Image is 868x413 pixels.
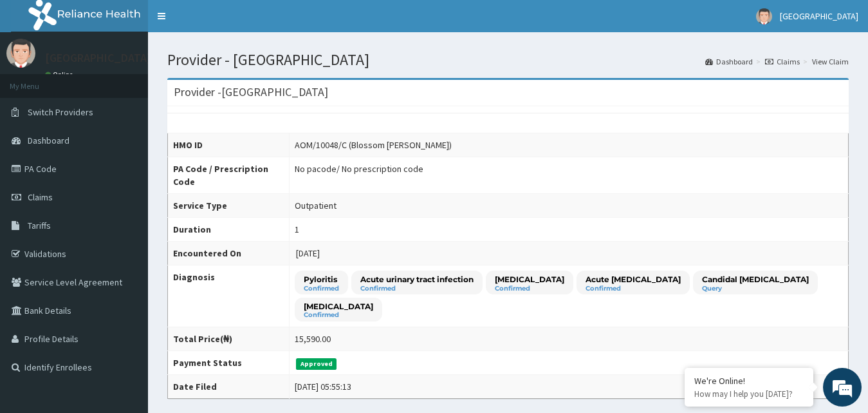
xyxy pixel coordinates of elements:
th: PA Code / Prescription Code [168,157,290,194]
a: Claims [765,56,800,67]
span: Approved [296,358,337,370]
p: How may I help you today? [694,389,804,399]
p: Pyloritis [304,274,339,285]
th: Encountered On [168,242,290,265]
span: Tariffs [28,220,51,231]
span: We're online! [75,124,178,255]
div: Chat with us now [67,72,216,89]
a: View Claim [812,56,849,67]
span: [GEOGRAPHIC_DATA] [780,10,858,22]
div: Minimize live chat window [211,6,242,37]
th: Date Filed [168,375,290,399]
span: Dashboard [28,135,69,146]
a: Online [45,70,76,79]
img: User Image [6,39,35,68]
small: Confirmed [304,285,339,292]
a: Dashboard [705,56,753,67]
img: d_794563401_company_1708531726252_794563401 [24,64,52,97]
p: Acute urinary tract infection [360,274,474,285]
span: [DATE] [296,247,320,259]
h1: Provider - [GEOGRAPHIC_DATA] [167,52,849,68]
h3: Provider - [GEOGRAPHIC_DATA] [174,86,328,98]
div: AOM/10048/C (Blossom [PERSON_NAME]) [295,139,452,151]
div: 15,590.00 [295,332,331,345]
th: Diagnosis [168,265,290,327]
th: Service Type [168,194,290,218]
th: Total Price(₦) [168,327,290,351]
p: Candidal [MEDICAL_DATA] [702,274,809,285]
span: Claims [28,191,53,203]
p: [MEDICAL_DATA] [495,274,564,285]
small: Query [702,285,809,292]
div: Outpatient [295,199,337,212]
div: [DATE] 05:55:13 [295,380,351,393]
span: Switch Providers [28,106,93,118]
small: Confirmed [586,285,681,292]
p: [MEDICAL_DATA] [304,301,373,312]
div: 1 [295,223,299,236]
p: [GEOGRAPHIC_DATA] [45,52,151,64]
div: We're Online! [694,375,804,387]
small: Confirmed [495,285,564,292]
textarea: Type your message and hit 'Enter' [6,276,245,321]
div: No pacode / No prescription code [295,162,423,175]
small: Confirmed [304,312,373,318]
th: HMO ID [168,133,290,157]
th: Payment Status [168,351,290,375]
img: User Image [756,8,772,24]
small: Confirmed [360,285,474,292]
th: Duration [168,218,290,242]
p: Acute [MEDICAL_DATA] [586,274,681,285]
